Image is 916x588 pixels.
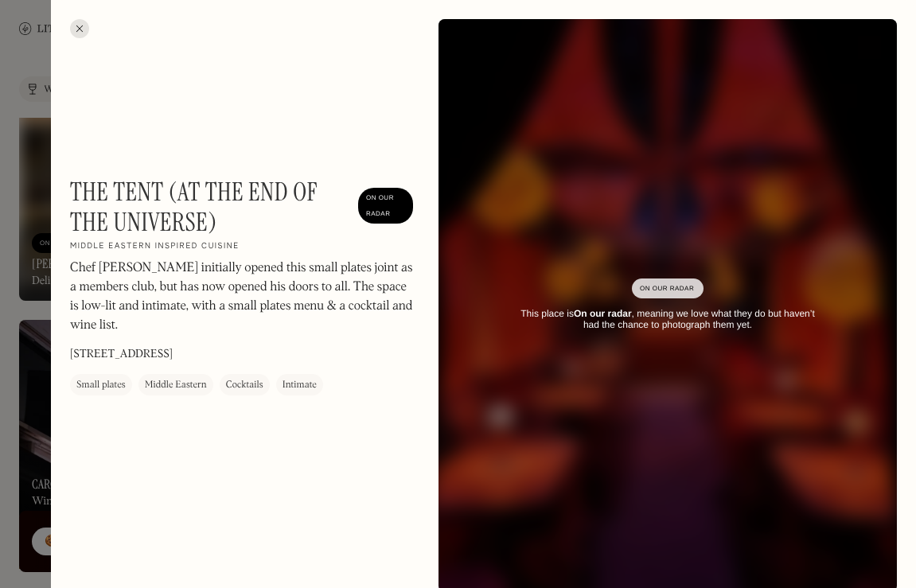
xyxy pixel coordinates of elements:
[70,346,173,363] p: [STREET_ADDRESS]
[226,377,263,393] div: Cocktails
[70,241,240,252] h2: Middle Eastern inspired cuisine
[145,377,207,393] div: Middle Eastern
[70,259,413,335] p: Chef [PERSON_NAME] initially opened this small plates joint as a members club, but has now opened...
[76,377,126,393] div: Small plates
[574,308,632,319] strong: On our radar
[70,177,350,238] h1: The Tent (at the End of the Universe)
[366,190,405,222] div: On Our Radar
[640,281,696,297] div: On Our Radar
[512,308,824,331] div: This place is , meaning we love what they do but haven’t had the chance to photograph them yet.
[283,377,317,393] div: Intimate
